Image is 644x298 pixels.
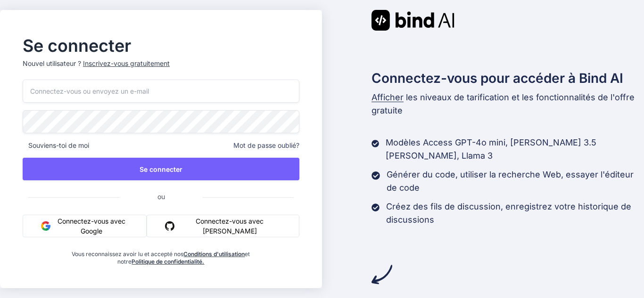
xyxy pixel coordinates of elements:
[28,141,89,149] font: Souviens-toi de moi
[196,217,264,235] font: Connectez-vous avec [PERSON_NAME]
[386,201,631,225] font: Créez des fils de discussion, enregistrez votre historique de discussions
[157,193,165,201] font: ou
[23,80,299,103] input: Connectez-vous ou envoyez un e-mail
[386,137,596,161] font: Modèles Access GPT-4o mini, [PERSON_NAME] 3.5 [PERSON_NAME], Llama 3
[41,221,50,231] img: Google
[233,141,299,149] font: Mot de passe oublié?
[387,169,634,193] font: Générer du code, utiliser la recherche Web, essayer l'éditeur de code
[165,221,174,231] img: github
[72,250,183,258] font: Vous reconnaissez avoir lu et accepté nos
[372,70,623,86] font: Connectez-vous pour accéder à Bind AI
[23,215,147,237] button: Connectez-vous avec Google
[23,158,299,180] button: Se connecter
[83,59,170,67] font: Inscrivez-vous gratuitement
[372,92,404,102] font: Afficher
[132,258,204,265] a: Politique de confidentialité.
[147,215,299,237] button: Connectez-vous avec [PERSON_NAME]
[58,217,125,235] font: Connectez-vous avec Google
[23,59,81,67] font: Nouvel utilisateur ?
[140,165,182,173] font: Se connecter
[372,264,392,285] img: flèche
[372,92,635,115] font: les niveaux de tarification et les fonctionnalités de l'offre gratuite
[183,250,245,258] a: Conditions d'utilisation
[372,10,454,31] img: Logo de Bind AI
[23,35,131,56] font: Se connecter
[117,250,250,265] font: et notre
